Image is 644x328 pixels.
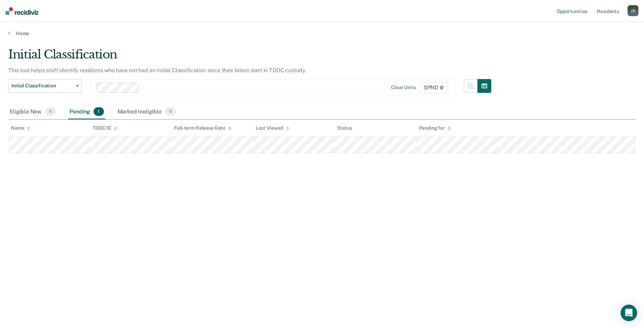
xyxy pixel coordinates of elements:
div: J B [627,5,638,16]
div: Eligible Now0 [8,105,57,120]
span: SPND [419,82,448,93]
button: Initial Classification [8,79,82,93]
div: Open Intercom Messenger [621,305,637,321]
a: Home [8,30,636,36]
p: This tool helps staff identify residents who have not had an Initial Classification since their l... [8,67,307,74]
span: 1 [94,107,104,116]
div: Pending for [419,125,451,131]
img: Recidiviz [6,7,39,15]
span: 0 [165,107,176,116]
div: Initial Classification [8,47,491,67]
span: 0 [45,107,56,116]
div: Status [337,125,352,131]
div: Last Viewed [256,125,289,131]
div: TDOC ID [93,125,117,131]
button: JB [627,5,638,16]
div: Pending1 [68,105,105,120]
div: Marked Ineligible0 [116,105,178,120]
div: Name [11,125,30,131]
span: Initial Classification [11,83,73,89]
div: Clear units [391,85,416,90]
div: Full-term Release Date [174,125,232,131]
